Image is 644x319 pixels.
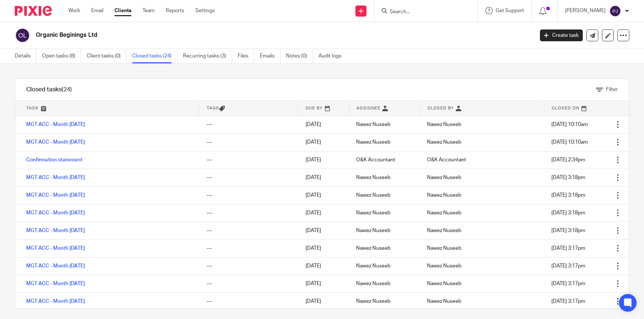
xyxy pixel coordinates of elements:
td: [DATE] [298,151,349,169]
a: MGT ACC - Month [DATE] [26,281,85,286]
p: [PERSON_NAME] [565,7,606,14]
td: Nawez Nuseeb [349,239,420,257]
a: Create task [540,29,583,41]
th: Tags [199,101,298,116]
div: --- [207,174,291,181]
span: Get Support [496,8,524,13]
span: Nawez Nuseeb [427,263,461,269]
div: --- [207,156,291,164]
a: Closed tasks (24) [132,49,178,63]
td: Nawez Nuseeb [349,204,420,222]
span: [DATE] 10:10am [551,140,588,145]
a: MGT ACC - Month [DATE] [26,246,85,251]
td: [DATE] [298,222,349,239]
span: Nawez Nuseeb [427,193,461,198]
td: [DATE] [298,116,349,133]
span: Nawez Nuseeb [427,175,461,180]
div: --- [207,192,291,199]
a: MGT ACC - Month [DATE] [26,140,85,145]
a: MGT ACC - Month [DATE] [26,228,85,233]
a: MGT ACC - Month [DATE] [26,210,85,215]
a: Settings [195,7,215,14]
a: Emails [260,49,280,63]
span: Nawez Nuseeb [427,246,461,251]
span: Nawez Nuseeb [427,122,461,127]
td: [DATE] [298,292,349,310]
td: Nawez Nuseeb [349,257,420,275]
span: Nawez Nuseeb [427,281,461,286]
a: Audit logs [318,49,347,63]
span: Nawez Nuseeb [427,140,461,145]
input: Search [389,9,455,15]
td: Nawez Nuseeb [349,133,420,151]
div: --- [207,209,291,217]
div: --- [207,139,291,146]
span: [DATE] 3:18pm [551,210,585,215]
td: Nawez Nuseeb [349,186,420,204]
a: Clients [114,7,131,14]
a: Files [238,49,254,63]
span: [DATE] 3:18pm [551,175,585,180]
span: Nawez Nuseeb [427,299,461,304]
a: Open tasks (8) [42,49,81,63]
td: Nawez Nuseeb [349,116,420,133]
a: Work [68,7,80,14]
a: MGT ACC - Month [DATE] [26,299,85,304]
a: Reports [166,7,184,14]
div: --- [207,245,291,252]
a: Email [91,7,103,14]
img: Pixie [15,6,52,16]
td: [DATE] [298,275,349,292]
div: --- [207,227,291,234]
span: [DATE] 3:18pm [551,193,585,198]
td: Nawez Nuseeb [349,222,420,239]
td: O&K Accountant [349,151,420,169]
a: Confirmation statement [26,157,82,162]
span: (24) [62,87,72,92]
a: MGT ACC - Month [DATE] [26,193,85,198]
td: Nawez Nuseeb [349,275,420,292]
div: --- [207,298,291,305]
td: Nawez Nuseeb [349,169,420,186]
td: [DATE] [298,204,349,222]
span: Filter [606,87,618,92]
a: Recurring tasks (3) [183,49,232,63]
div: --- [207,121,291,128]
img: svg%3E [15,28,30,43]
td: [DATE] [298,239,349,257]
a: Team [142,7,155,14]
h1: Closed tasks [26,86,72,94]
span: Nawez Nuseeb [427,210,461,215]
a: MGT ACC - Month [DATE] [26,263,85,269]
a: Notes (0) [286,49,313,63]
h2: Organic Beginings Ltd [36,31,430,39]
td: [DATE] [298,257,349,275]
img: svg%3E [609,5,621,17]
span: [DATE] 3:17pm [551,299,585,304]
span: [DATE] 3:18pm [551,228,585,233]
div: --- [207,262,291,270]
span: [DATE] 3:17pm [551,246,585,251]
td: [DATE] [298,186,349,204]
span: Nawez Nuseeb [427,228,461,233]
a: MGT ACC - Month [DATE] [26,122,85,127]
td: Nawez Nuseeb [349,292,420,310]
a: MGT ACC - Month [DATE] [26,175,85,180]
a: Details [15,49,37,63]
span: [DATE] 10:10am [551,122,588,127]
span: [DATE] 3:17pm [551,263,585,269]
td: [DATE] [298,133,349,151]
td: [DATE] [298,169,349,186]
span: [DATE] 2:34pm [551,157,585,162]
div: --- [207,280,291,287]
span: O&K Accountant [427,157,466,162]
a: Client tasks (0) [87,49,127,63]
span: [DATE] 3:17pm [551,281,585,286]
